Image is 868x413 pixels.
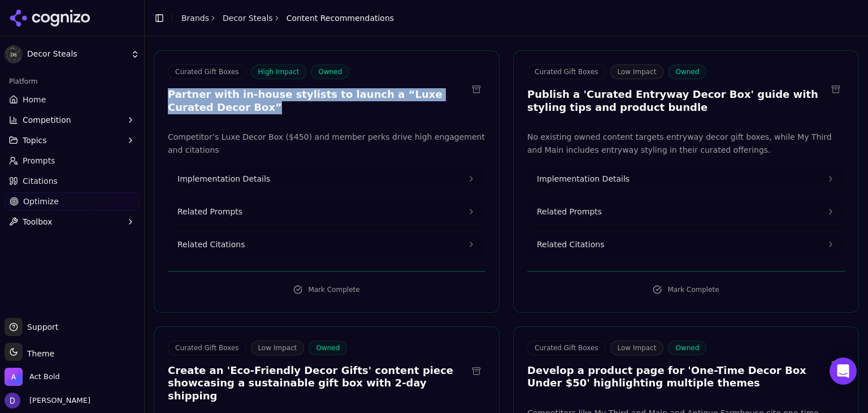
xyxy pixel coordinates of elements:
[5,393,20,408] img: David White
[528,166,844,191] button: Implementation Details
[5,111,140,129] button: Competition
[5,393,90,408] button: Open user button
[827,356,845,374] button: Archive recommendation
[527,64,606,79] span: Curated Gift Boxes
[5,368,60,386] button: Open organization switcher
[23,155,55,166] span: Prompts
[610,341,664,355] span: Low Impact
[23,135,47,146] span: Topics
[23,94,46,105] span: Home
[5,152,140,170] a: Prompts
[610,64,664,79] span: Low Impact
[537,173,630,184] span: Implementation Details
[23,196,59,207] span: Optimize
[23,216,53,227] span: Toolbox
[168,281,485,299] button: Mark Complete
[168,364,467,403] h3: Create an 'Eco-Friendly Decor Gifts' content piece showcasing a sustainable gift box with 2-day s...
[23,321,58,333] span: Support
[527,131,845,157] p: No existing owned content targets entryway decor gift boxes, while My Third and Main includes ent...
[5,72,140,91] div: Platform
[5,368,23,386] img: Act Bold
[181,12,394,24] nav: breadcrumb
[5,131,140,149] button: Topics
[177,173,270,184] span: Implementation Details
[311,64,349,79] span: Owned
[467,362,485,380] button: Archive recommendation
[830,358,857,385] div: Open Intercom Messenger
[287,12,394,24] span: Content Recommendations
[309,341,347,355] span: Owned
[668,341,706,355] span: Owned
[251,64,307,79] span: High Impact
[528,232,844,257] button: Related Citations
[23,349,54,358] span: Theme
[168,88,467,114] h3: Partner with in-house stylists to launch a “Luxe Curated Decor Box”
[23,114,71,126] span: Competition
[537,206,602,217] span: Related Prompts
[168,64,246,79] span: Curated Gift Boxes
[537,239,604,250] span: Related Citations
[827,80,845,98] button: Archive recommendation
[528,199,844,224] button: Related Prompts
[527,364,827,390] h3: Develop a product page for 'One-Time Decor Box Under $50' highlighting multiple themes
[25,395,90,406] span: [PERSON_NAME]
[177,239,245,250] span: Related Citations
[168,199,485,224] button: Related Prompts
[168,131,485,157] p: Competitor’s Luxe Decor Box ($450) and member perks drive high engagement and citations
[5,192,140,210] a: Optimize
[168,341,246,355] span: Curated Gift Boxes
[223,12,273,24] a: Decor Steals
[5,91,140,109] a: Home
[168,166,485,191] button: Implementation Details
[168,232,485,257] button: Related Citations
[527,281,845,299] button: Mark Complete
[251,341,305,355] span: Low Impact
[5,45,23,63] img: Decor Steals
[527,88,827,114] h3: Publish a 'Curated Entryway Decor Box' guide with styling tips and product bundle
[527,341,606,355] span: Curated Gift Boxes
[668,64,706,79] span: Owned
[177,206,242,217] span: Related Prompts
[23,175,58,187] span: Citations
[5,172,140,190] a: Citations
[5,213,140,231] button: Toolbox
[467,80,485,98] button: Archive recommendation
[27,49,126,59] span: Decor Steals
[29,372,60,382] span: Act Bold
[181,14,209,23] a: Brands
